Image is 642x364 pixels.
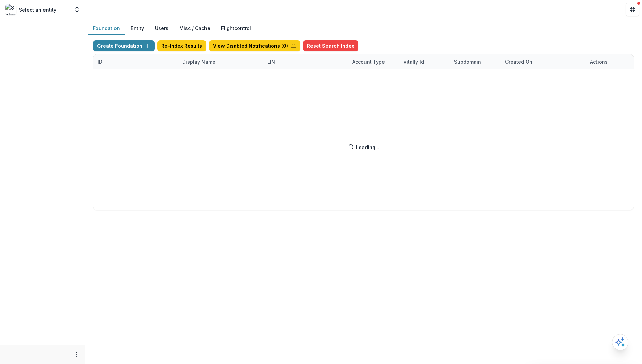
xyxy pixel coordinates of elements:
button: More [72,350,81,359]
img: Select an entity [5,4,16,15]
button: Get Help [626,3,639,16]
button: Entity [125,22,149,35]
button: Open AI Assistant [612,334,628,350]
button: Users [149,22,174,35]
button: Misc / Cache [174,22,216,35]
a: Flightcontrol [221,24,251,32]
p: Select an entity [19,6,56,13]
button: Open entity switcher [72,3,82,16]
button: Foundation [88,22,125,35]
